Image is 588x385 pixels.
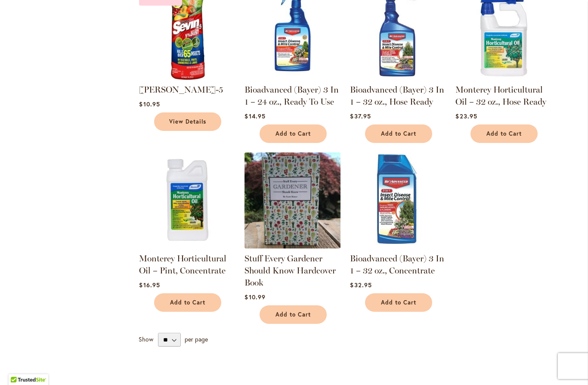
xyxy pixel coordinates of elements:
[455,84,546,107] a: Monterey Horticultural Oil – 32 oz., Hose Ready
[470,124,538,143] button: Add to Cart
[244,112,265,120] span: $14.95
[244,84,339,107] a: Bioadvanced (Bayer) 3 In 1 – 24 oz., Ready To Use
[381,299,416,306] span: Add to Cart
[350,242,446,250] a: Bioadvanced (Bayer) 3 In 1 – 32 oz., Concentrate
[486,130,522,137] span: Add to Cart
[244,242,340,250] a: Stuff Every Gardener Should Know Hardcover Book
[350,84,444,107] a: Bioadvanced (Bayer) 3 In 1 – 32 oz., Hose Ready
[260,305,327,324] button: Add to Cart
[350,152,446,248] img: Bioadvanced (Bayer) 3 In 1 – 32 oz., Concentrate
[154,293,221,312] button: Add to Cart
[244,253,336,288] a: Stuff Every Gardener Should Know Hardcover Book
[139,84,223,95] a: [PERSON_NAME]-5
[350,73,446,81] a: Bioadvanced (Bayer) 3 In 1 – 32 oz., Hose Ready
[381,130,416,137] span: Add to Cart
[139,253,226,276] a: Monterey Horticultural Oil – Pint, Concentrate
[139,335,153,343] span: Show
[260,124,327,143] button: Add to Cart
[242,150,343,251] img: Stuff Every Gardener Should Know Hardcover Book
[139,152,235,248] img: Monterey Horticultural Oil – Pint, Concentrate
[244,73,340,81] a: Bioadvanced (Bayer) 3 In 1 – 24 oz., Ready To Use
[139,281,160,289] span: $16.95
[139,100,160,108] span: $10.95
[455,73,551,81] a: Monterey Horticultural Oil – 32 oz., Hose Ready
[154,112,221,131] a: View Details
[6,354,31,379] iframe: Launch Accessibility Center
[275,311,311,318] span: Add to Cart
[185,335,208,343] span: per page
[350,253,444,276] a: Bioadvanced (Bayer) 3 In 1 – 32 oz., Concentrate
[170,299,205,306] span: Add to Cart
[169,118,206,125] span: View Details
[365,293,432,312] button: Add to Cart
[350,112,371,120] span: $37.95
[139,73,235,81] a: Sevin-5 Sold Out
[350,281,371,289] span: $32.95
[139,242,235,250] a: Monterey Horticultural Oil – Pint, Concentrate
[455,112,477,120] span: $23.95
[244,293,265,301] span: $10.99
[275,130,311,137] span: Add to Cart
[365,124,432,143] button: Add to Cart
